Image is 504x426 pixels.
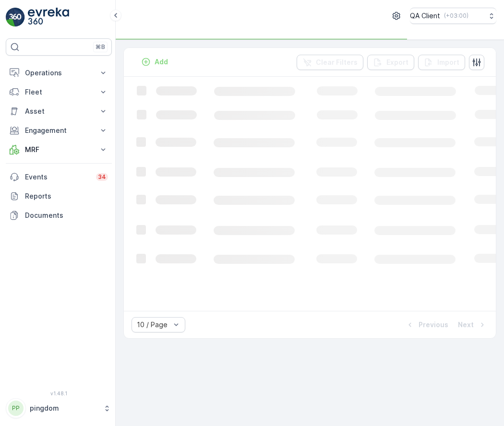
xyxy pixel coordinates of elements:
button: QA Client(+03:00) [410,8,496,24]
p: QA Client [410,11,440,21]
p: Events [25,172,90,182]
span: v 1.48.1 [6,390,112,396]
button: Import [418,55,465,70]
button: Fleet [6,83,112,102]
p: Engagement [25,126,93,135]
button: Engagement [6,121,112,140]
p: Reports [25,191,108,201]
button: PPpingdom [6,398,112,418]
img: logo_light-DOdMpM7g.png [28,8,69,27]
p: Export [386,58,408,67]
img: logo [6,8,25,27]
button: Next [457,319,488,331]
a: Events34 [6,167,112,187]
p: ( +03:00 ) [444,12,468,20]
p: ⌘B [96,43,105,51]
p: 34 [98,173,106,181]
p: Clear Filters [316,58,358,67]
a: Documents [6,206,112,225]
p: Previous [419,320,448,330]
p: pingdom [30,403,98,413]
button: Export [367,55,414,70]
button: Asset [6,102,112,121]
button: Add [137,56,172,68]
p: Import [437,58,459,67]
p: Next [458,320,474,330]
p: Operations [25,68,93,78]
button: Clear Filters [297,55,363,70]
button: MRF [6,140,112,159]
p: Add [155,57,168,67]
p: MRF [25,145,93,154]
button: Operations [6,63,112,83]
p: Documents [25,211,108,220]
button: Previous [404,319,449,331]
div: PP [8,401,24,416]
p: Fleet [25,87,93,97]
a: Reports [6,187,112,206]
p: Asset [25,106,93,116]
